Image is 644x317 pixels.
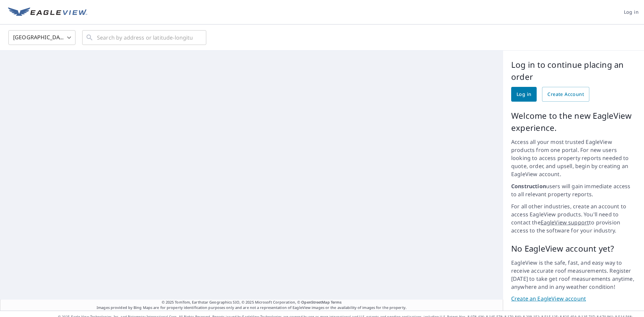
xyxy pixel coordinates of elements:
[511,110,636,134] p: Welcome to the new EagleView experience.
[511,182,546,190] strong: Construction
[511,243,636,255] p: No EagleView account yet?
[331,300,342,305] a: Terms
[97,28,193,47] input: Search by address or latitude-longitude
[542,87,589,102] a: Create Account
[8,7,87,17] img: EV Logo
[517,90,531,99] span: Log in
[541,219,589,226] a: EagleView support
[511,202,636,234] p: For all other industries, create an account to access EagleView products. You'll need to contact ...
[624,8,639,16] span: Log in
[547,90,584,99] span: Create Account
[511,182,636,198] p: users will gain immediate access to all relevant property reports.
[511,87,537,102] a: Log in
[8,28,75,47] div: [GEOGRAPHIC_DATA]
[511,138,636,178] p: Access all your most trusted EagleView products from one portal. For new users looking to access ...
[511,259,636,291] p: EagleView is the safe, fast, and easy way to receive accurate roof measurements. Register [DATE] ...
[162,300,342,305] span: © 2025 TomTom, Earthstar Geographics SIO, © 2025 Microsoft Corporation, ©
[511,295,636,303] a: Create an EagleView account
[511,59,636,83] p: Log in to continue placing an order
[301,300,329,305] a: OpenStreetMap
